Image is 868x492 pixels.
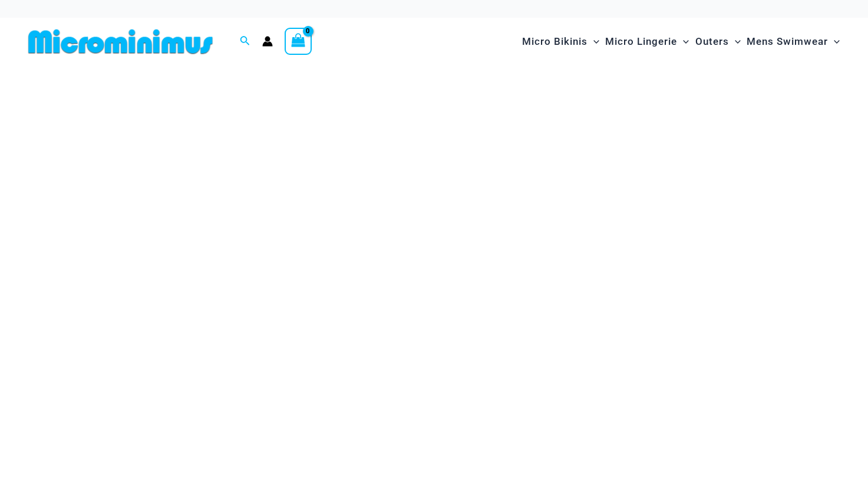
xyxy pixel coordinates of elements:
span: Menu Toggle [588,27,599,57]
span: Menu Toggle [828,27,840,57]
span: Mens Swimwear [747,27,828,57]
span: Menu Toggle [677,27,689,57]
img: MM SHOP LOGO FLAT [24,28,217,55]
a: Mens SwimwearMenu ToggleMenu Toggle [744,24,843,60]
a: OutersMenu ToggleMenu Toggle [692,24,744,60]
span: Menu Toggle [729,27,741,57]
a: Search icon link [240,34,250,49]
nav: Site Navigation [517,22,844,61]
span: Micro Lingerie [605,27,677,57]
span: Micro Bikinis [522,27,588,57]
a: View Shopping Cart, empty [285,28,312,55]
a: Micro BikinisMenu ToggleMenu Toggle [519,24,602,60]
span: Outers [695,27,729,57]
a: Micro LingerieMenu ToggleMenu Toggle [602,24,692,60]
a: Account icon link [262,36,273,47]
